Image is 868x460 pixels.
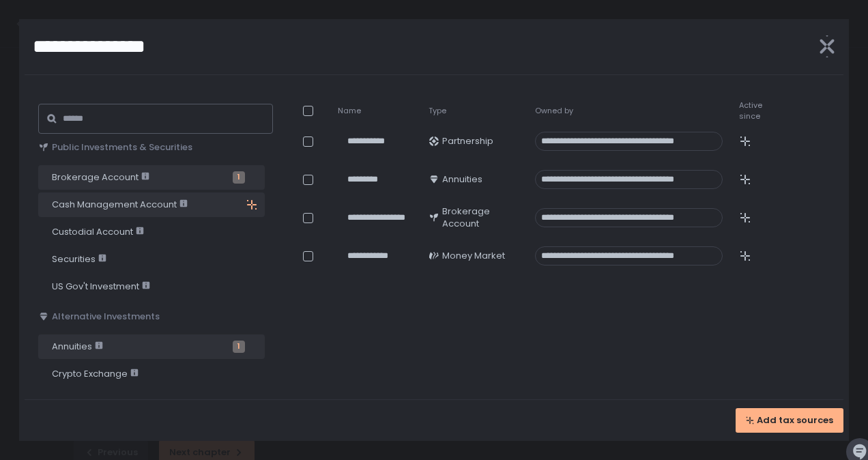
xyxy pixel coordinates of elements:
[52,341,103,353] span: Annuities
[442,135,493,147] span: Partnership
[52,368,139,380] span: Crypto Exchange
[535,106,573,116] span: Owned by
[757,414,833,427] span: Add tax sources
[52,171,149,184] span: Brokerage Account
[52,199,188,211] span: Cash Management Account
[52,226,144,238] span: Custodial Account
[442,205,519,230] span: Brokerage Account
[442,173,482,186] span: Annuities
[429,106,446,116] span: Type
[739,100,779,121] span: Active since
[736,408,843,433] button: Add tax sources
[338,106,361,116] span: Name
[52,281,150,293] span: US Gov't Investment
[442,250,505,262] span: Money Market
[233,341,245,353] span: 1
[233,171,245,184] span: 1
[52,253,106,265] span: Securities
[52,311,160,323] span: Alternative Investments
[52,141,192,154] span: Public Investments & Securities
